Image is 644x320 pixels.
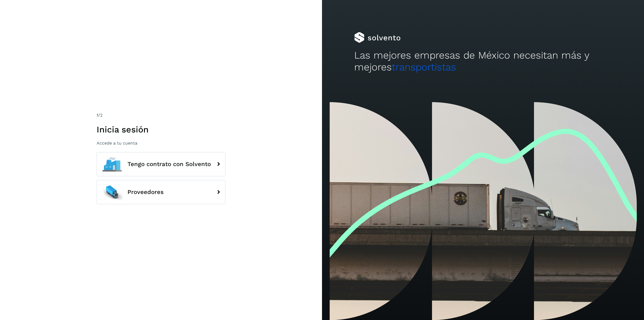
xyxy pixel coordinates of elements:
[127,161,211,167] span: Tengo contrato con Solvento
[97,152,225,176] button: Tengo contrato con Solvento
[97,124,225,135] h1: Inicia sesión
[97,112,225,118] div: /2
[97,180,225,204] button: Proveedores
[97,141,225,146] p: Accede a tu cuenta
[392,61,456,73] span: transportistas
[354,49,612,73] h2: Las mejores empresas de México necesitan más y mejores
[127,189,164,195] span: Proveedores
[97,113,98,118] span: 1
